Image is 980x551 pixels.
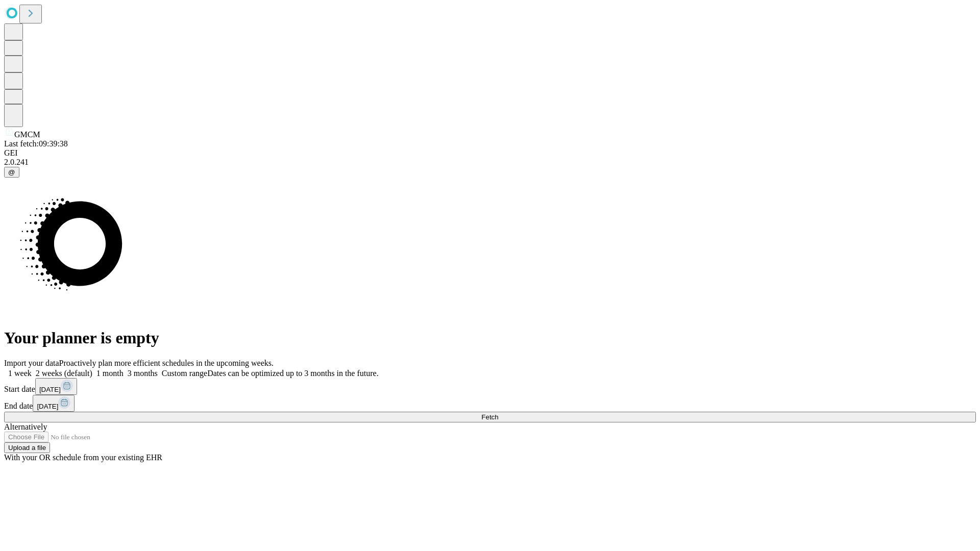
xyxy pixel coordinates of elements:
[4,329,976,347] h1: Your planner is empty
[4,412,976,422] button: Fetch
[4,359,59,367] span: Import your data
[162,369,207,378] span: Custom range
[4,442,50,453] button: Upload a file
[96,369,124,378] span: 1 month
[4,148,976,158] div: GEI
[14,130,40,139] span: GMCM
[37,403,58,410] span: [DATE]
[4,139,68,148] span: Last fetch: 09:39:38
[4,158,976,167] div: 2.0.241
[128,369,158,378] span: 3 months
[39,386,61,393] span: [DATE]
[4,167,19,178] button: @
[36,369,92,378] span: 2 weeks (default)
[59,359,274,367] span: Proactively plan more efficient schedules in the upcoming weeks.
[8,168,15,176] span: @
[4,453,162,462] span: With your OR schedule from your existing EHR
[481,413,498,421] span: Fetch
[4,378,976,395] div: Start date
[35,378,77,395] button: [DATE]
[4,422,47,431] span: Alternatively
[207,369,378,378] span: Dates can be optimized up to 3 months in the future.
[8,369,32,378] span: 1 week
[33,395,75,412] button: [DATE]
[4,395,976,412] div: End date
